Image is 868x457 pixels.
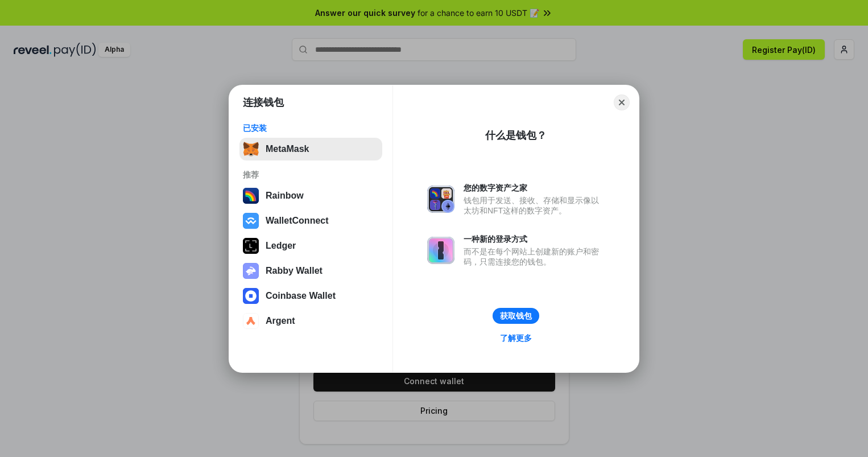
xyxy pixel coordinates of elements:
div: Coinbase Wallet [266,291,336,301]
a: 了解更多 [493,331,539,345]
img: svg+xml,%3Csvg%20width%3D%2228%22%20height%3D%2228%22%20viewBox%3D%220%200%2028%2028%22%20fill%3D... [243,288,259,304]
div: 您的数字资产之家 [464,183,605,193]
div: Rainbow [266,191,304,201]
div: 一种新的登录方式 [464,234,605,244]
div: 获取钱包 [500,311,532,321]
button: Coinbase Wallet [239,285,382,307]
div: Ledger [266,241,296,251]
div: WalletConnect [266,216,329,226]
button: Close [614,94,630,110]
button: Rainbow [239,184,382,207]
button: Ledger [239,234,382,257]
div: Argent [266,316,295,326]
div: MetaMask [266,144,309,154]
img: svg+xml,%3Csvg%20xmlns%3D%22http%3A%2F%2Fwww.w3.org%2F2000%2Fsvg%22%20width%3D%2228%22%20height%3... [243,238,259,254]
button: Argent [239,310,382,332]
div: Rabby Wallet [266,266,323,276]
button: Rabby Wallet [239,260,382,282]
div: 而不是在每个网站上创建新的账户和密码，只需连接您的钱包。 [464,246,605,267]
button: 获取钱包 [493,308,539,324]
img: svg+xml,%3Csvg%20width%3D%22120%22%20height%3D%22120%22%20viewBox%3D%220%200%20120%20120%22%20fil... [243,188,259,204]
div: 什么是钱包？ [485,129,547,142]
img: svg+xml,%3Csvg%20width%3D%2228%22%20height%3D%2228%22%20viewBox%3D%220%200%2028%2028%22%20fill%3D... [243,313,259,329]
img: svg+xml,%3Csvg%20fill%3D%22none%22%20height%3D%2233%22%20viewBox%3D%220%200%2035%2033%22%20width%... [243,141,259,157]
img: svg+xml,%3Csvg%20xmlns%3D%22http%3A%2F%2Fwww.w3.org%2F2000%2Fsvg%22%20fill%3D%22none%22%20viewBox... [427,237,454,264]
button: MetaMask [239,138,382,160]
button: WalletConnect [239,209,382,232]
div: 推荐 [243,170,379,180]
div: 钱包用于发送、接收、存储和显示像以太坊和NFT这样的数字资产。 [464,195,605,216]
div: 已安装 [243,123,379,133]
div: 了解更多 [500,333,532,343]
img: svg+xml,%3Csvg%20xmlns%3D%22http%3A%2F%2Fwww.w3.org%2F2000%2Fsvg%22%20fill%3D%22none%22%20viewBox... [427,186,454,213]
img: svg+xml,%3Csvg%20xmlns%3D%22http%3A%2F%2Fwww.w3.org%2F2000%2Fsvg%22%20fill%3D%22none%22%20viewBox... [243,263,259,279]
h1: 连接钱包 [243,96,284,109]
img: svg+xml,%3Csvg%20width%3D%2228%22%20height%3D%2228%22%20viewBox%3D%220%200%2028%2028%22%20fill%3D... [243,213,259,229]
